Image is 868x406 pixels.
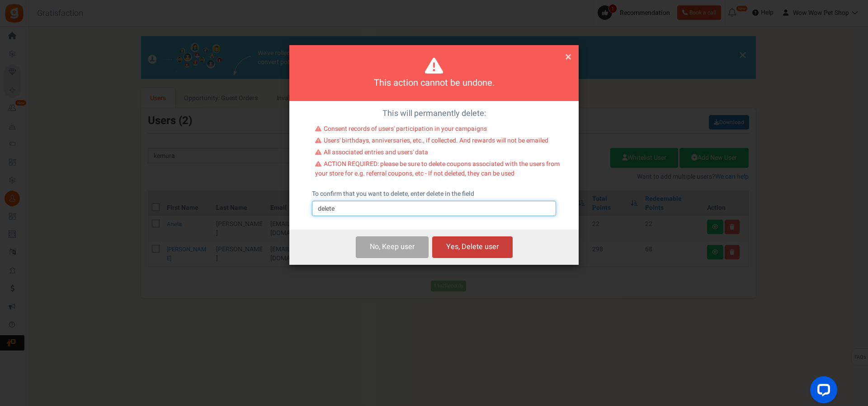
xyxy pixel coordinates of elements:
li: All associated entries and users' data [315,148,560,160]
h4: This action cannot be undone. [301,77,567,90]
button: Yes, Delete user [432,236,513,258]
span: × [565,48,571,65]
li: Consent records of users' participation in your campaigns [315,125,560,136]
li: Users' birthdays, anniversaries, etc., if collected. And rewards will not be emailed [315,136,560,148]
p: This will permanently delete: [296,108,572,120]
button: No, Keep user [356,236,429,258]
li: ACTION REQUIRED: please be sure to delete coupons associated with the users from your store for e... [315,160,560,180]
label: To confirm that you want to delete, enter delete in the field [312,189,474,198]
input: delete [312,201,556,216]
